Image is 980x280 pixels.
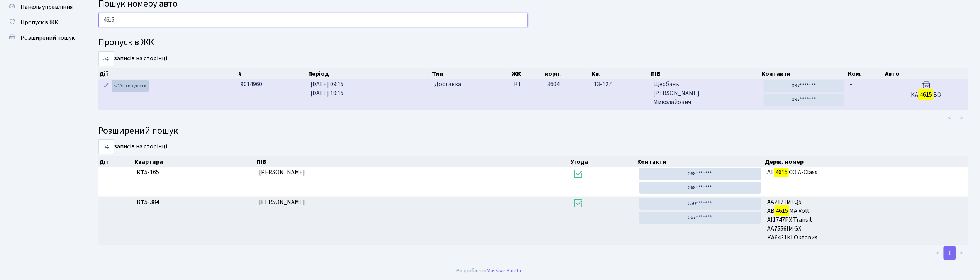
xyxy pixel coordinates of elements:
h4: Розширений пошук [98,126,968,137]
span: - [850,80,853,88]
th: Угода [570,156,636,167]
div: Розроблено . [456,266,524,275]
span: Пропуск в ЖК [20,18,58,27]
a: Редагувати [102,80,111,92]
mark: 4615 [775,205,789,216]
select: записів на сторінці [98,51,114,66]
th: ПІБ [256,156,570,167]
label: записів на сторінці [98,51,167,66]
span: [PERSON_NAME] [259,168,305,176]
b: КТ [137,198,144,206]
b: КТ [137,168,144,176]
th: Контакти [636,156,765,167]
a: Розширений пошук [4,30,81,46]
th: Період [308,68,432,79]
span: 9014960 [241,80,262,88]
th: Контакти [761,68,847,79]
label: записів на сторінці [98,139,167,154]
mark: 4615 [919,89,933,100]
span: AT CO A-Class [767,168,965,177]
th: Держ. номер [765,156,969,167]
span: 5-384 [137,198,253,207]
a: 1 [944,246,956,260]
th: # [237,68,308,79]
span: Доставка [434,80,461,89]
th: Ком. [847,68,885,79]
th: ЖК [511,68,544,79]
span: 13-127 [594,80,647,89]
span: КТ [514,80,541,89]
th: Кв. [591,68,650,79]
span: Розширений пошук [20,34,75,42]
input: Пошук [98,13,528,27]
a: Massive Kinetic [487,266,522,275]
span: Щербань [PERSON_NAME] Миколайович [653,80,757,107]
h5: КА ВО [887,91,965,98]
th: Дії [98,156,134,167]
th: Дії [98,68,237,79]
a: Пропуск в ЖК [4,15,81,30]
th: ПІБ [650,68,761,79]
a: Активувати [112,80,149,92]
th: корп. [544,68,591,79]
span: Панель управління [20,3,73,11]
th: Авто [885,68,969,79]
span: AA2121MI Q5 АВ МА Volt АІ1747РХ Transit АА7556ІМ GX КА6431КІ Октавия [767,198,965,242]
span: [DATE] 09:15 [DATE] 10:15 [310,80,344,97]
span: [PERSON_NAME] [259,198,305,206]
span: 3604 [547,80,560,88]
th: Тип [432,68,511,79]
mark: 4615 [774,167,789,178]
select: записів на сторінці [98,139,114,154]
th: Квартира [134,156,256,167]
span: 5-165 [137,168,253,177]
h4: Пропуск в ЖК [98,37,968,48]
